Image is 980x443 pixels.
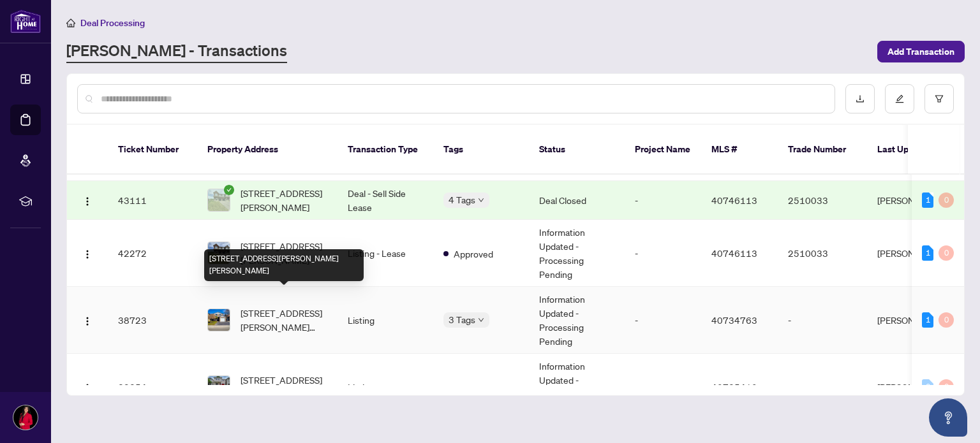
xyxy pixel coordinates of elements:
td: [PERSON_NAME] [867,287,963,354]
a: [PERSON_NAME] - Transactions [66,40,287,63]
td: 43111 [108,181,197,220]
div: 0 [939,245,954,261]
img: Profile Icon [13,405,38,430]
td: - [625,181,701,220]
span: down [478,317,484,323]
button: Logo [77,310,98,330]
th: Ticket Number [108,125,197,175]
th: Trade Number [778,125,867,175]
td: 38354 [108,354,197,421]
th: MLS # [701,125,778,175]
td: Information Updated - Processing Pending [529,287,625,354]
button: download [845,84,875,113]
td: - [778,354,867,421]
td: 2510033 [778,181,867,220]
td: Information Updated - Processing Pending [529,220,625,287]
img: thumbnail-img [208,376,230,398]
span: Approved [454,247,493,261]
span: download [856,94,865,103]
button: Logo [77,377,98,397]
span: home [66,18,75,27]
button: Open asap [929,398,967,437]
th: Project Name [625,125,701,175]
span: down [478,197,484,203]
span: 4 Tags [449,192,475,207]
span: Add Transaction [887,41,954,62]
img: thumbnail-img [208,242,230,264]
td: 42272 [108,220,197,287]
span: filter [935,94,944,103]
img: logo [10,10,41,33]
div: 0 [922,379,933,395]
td: - [625,287,701,354]
span: Cancelled [454,381,493,395]
button: Logo [77,243,98,263]
img: Logo [82,249,93,259]
td: Listing - Lease [338,220,433,287]
td: - [778,287,867,354]
th: Transaction Type [338,125,433,175]
span: [STREET_ADDRESS][PERSON_NAME] [241,373,327,401]
span: [STREET_ADDRESS][PERSON_NAME] [241,239,327,267]
td: - [625,354,701,421]
span: [STREET_ADDRESS][PERSON_NAME] [241,186,327,214]
th: Status [529,125,625,175]
img: thumbnail-img [208,189,230,211]
th: Property Address [197,125,338,175]
span: [STREET_ADDRESS][PERSON_NAME][PERSON_NAME] [241,306,327,334]
th: Last Updated By [867,125,963,175]
td: - [625,220,701,287]
td: Listing [338,354,433,421]
span: Deal Processing [80,17,145,29]
td: 38723 [108,287,197,354]
span: 40746113 [711,247,757,259]
button: Add Transaction [877,41,965,62]
img: thumbnail-img [208,309,230,331]
button: filter [924,84,954,113]
td: Deal - Sell Side Lease [338,181,433,220]
td: Listing [338,287,433,354]
span: edit [895,94,904,103]
td: 2510033 [778,220,867,287]
button: edit [885,84,914,113]
img: Logo [82,383,93,393]
td: [PERSON_NAME] [867,220,963,287]
button: Logo [77,190,98,210]
div: 0 [939,192,954,208]
span: 40735410 [711,381,757,393]
div: 0 [939,379,954,395]
img: Logo [82,316,93,326]
span: 40746113 [711,194,757,206]
td: Deal Closed [529,181,625,220]
span: 40734763 [711,314,757,326]
td: [PERSON_NAME] [867,354,963,421]
div: 0 [939,312,954,328]
div: 1 [922,192,933,208]
div: [STREET_ADDRESS][PERSON_NAME][PERSON_NAME] [204,249,364,281]
span: 3 Tags [449,312,475,327]
span: check-circle [224,185,234,195]
td: [PERSON_NAME] [867,181,963,220]
div: 1 [922,312,933,328]
div: 1 [922,245,933,261]
img: Logo [82,196,93,207]
td: Information Updated - Processing Pending [529,354,625,421]
th: Tags [433,125,529,175]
